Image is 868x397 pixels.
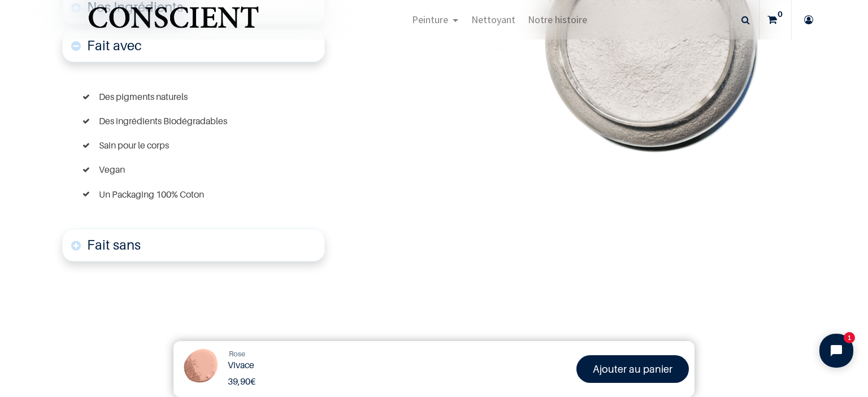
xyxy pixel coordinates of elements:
[229,348,245,360] a: Rose
[228,376,255,387] b: €
[228,376,250,387] span: 39,90
[87,237,141,253] font: Fait sans
[87,37,142,54] font: Fait avec
[228,360,439,370] h1: Vivace
[99,164,125,175] font: Vegan
[528,13,587,26] span: Notre histoire
[99,189,204,200] font: Un Packaging 100% Coton
[99,139,169,151] font: Sain pour le corps
[412,13,448,26] span: Peinture
[810,324,863,377] iframe: Tidio Chat
[775,8,785,20] sup: 0
[99,115,227,126] font: Des ingrédients Biodégradables
[99,91,188,102] font: Des pigments naturels
[576,355,689,383] a: Ajouter au panier
[593,363,672,375] font: Ajouter au panier
[229,349,245,358] span: Rose
[179,347,222,389] img: Product Image
[471,13,515,26] span: Nettoyant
